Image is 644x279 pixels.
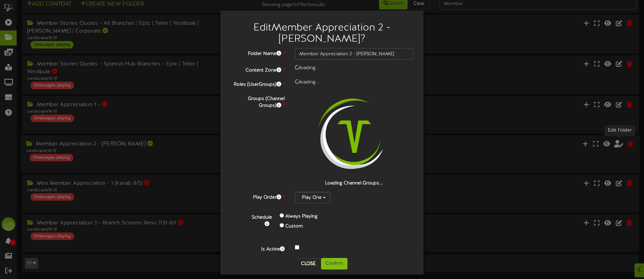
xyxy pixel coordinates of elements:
label: Always Playing [285,213,318,220]
button: Close [297,258,320,269]
button: Confirm [321,258,347,270]
div: loading.. [290,79,418,86]
label: Custom [285,223,303,230]
b: Schedule [252,215,272,220]
strong: Loading Channel Groups... [325,181,383,186]
label: Content Zone [226,65,290,74]
label: Is Active [226,244,290,253]
h2: Edit Member Appreciation 2 - [PERSON_NAME] ? [231,22,413,45]
label: Folder Name [226,48,290,57]
input: Folder Name [295,48,413,60]
label: Play Order [226,192,290,201]
button: Play One [295,192,330,203]
label: Roles (UserGroups) [226,79,290,88]
div: loading.. [290,65,418,72]
label: Groups (Channel Groups) [226,93,290,109]
img: loading-spinner-2.png [311,93,398,180]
